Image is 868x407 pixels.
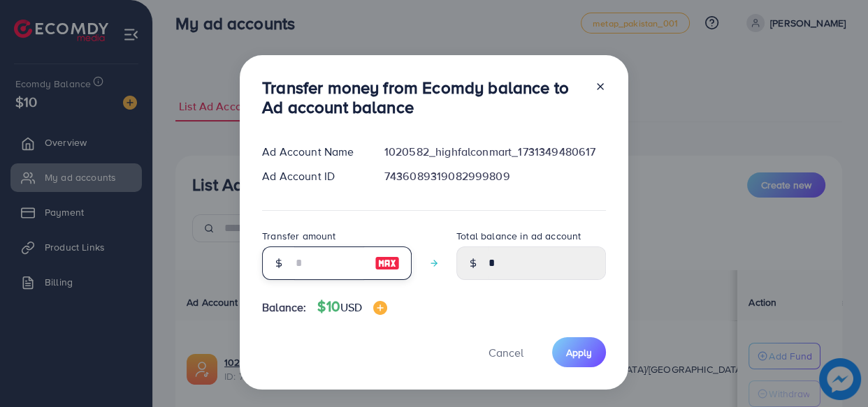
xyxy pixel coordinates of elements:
div: Ad Account Name [251,144,373,160]
div: Ad Account ID [251,168,373,184]
button: Apply [552,337,606,367]
img: image [373,301,387,315]
img: image [375,255,400,272]
div: 1020582_highfalconmart_1731349480617 [373,144,617,160]
span: Apply [566,346,592,360]
h3: Transfer money from Ecomdy balance to Ad account balance [262,77,584,118]
button: Cancel [471,337,541,367]
label: Total balance in ad account [456,229,581,243]
span: USD [340,299,362,315]
h4: $10 [317,298,387,316]
span: Cancel [489,345,523,360]
span: Balance: [262,299,306,316]
label: Transfer amount [262,229,335,243]
div: 7436089319082999809 [373,168,617,184]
